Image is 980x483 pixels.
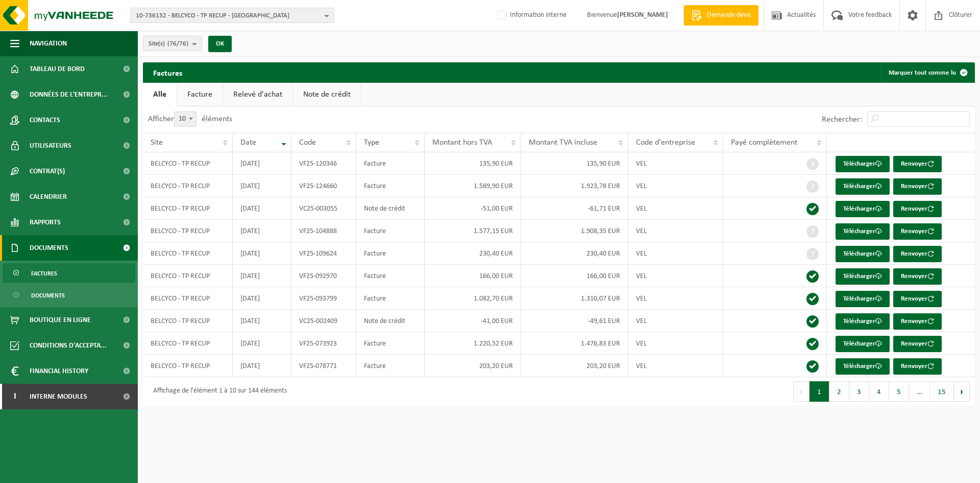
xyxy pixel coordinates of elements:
td: -41,00 EUR [425,310,521,332]
td: -49,61 EUR [521,310,628,332]
td: VF25-078771 [291,355,356,377]
td: VF25-092970 [291,265,356,287]
button: 10-736132 - BELCYCO - TP RECUP - [GEOGRAPHIC_DATA] [130,8,334,23]
td: 135,90 EUR [425,152,521,175]
td: VEL [628,287,724,310]
td: [DATE] [233,220,291,242]
button: 15 [930,381,954,402]
span: Documents [31,286,65,305]
td: BELCYCO - TP RECUP [143,287,233,310]
td: Facture [356,175,425,197]
span: Contacts [30,107,60,133]
span: Date [240,139,256,147]
span: Code [299,139,316,147]
td: VF25-120346 [291,152,356,175]
button: Renvoyer [893,246,942,262]
td: Facture [356,265,425,287]
td: 203,20 EUR [521,355,628,377]
td: 203,20 EUR [425,355,521,377]
button: Marquer tout comme lu [880,62,974,83]
td: [DATE] [233,242,291,265]
button: Renvoyer [893,358,942,375]
div: Affichage de l'élément 1 à 10 sur 144 éléments [148,382,287,401]
td: 1.577,15 EUR [425,220,521,242]
span: Payé complètement [731,139,797,147]
button: Renvoyer [893,336,942,352]
label: Information interne [496,8,567,23]
span: Calendrier [30,184,67,210]
td: 1.908,35 EUR [521,220,628,242]
strong: [PERSON_NAME] [617,11,668,19]
td: VEL [628,152,724,175]
a: Note de crédit [293,83,361,106]
td: 1.310,07 EUR [521,287,628,310]
td: VF25-073923 [291,332,356,355]
span: Utilisateurs [30,133,71,158]
a: Facture [177,83,223,106]
span: Montant TVA incluse [529,139,597,147]
a: Télécharger [836,156,890,172]
td: Facture [356,152,425,175]
td: 166,00 EUR [521,265,628,287]
td: BELCYCO - TP RECUP [143,310,233,332]
td: BELCYCO - TP RECUP [143,355,233,377]
label: Afficher éléments [148,115,232,123]
td: [DATE] [233,175,291,197]
td: 1.476,83 EUR [521,332,628,355]
td: VEL [628,175,724,197]
td: BELCYCO - TP RECUP [143,265,233,287]
span: 10 [175,112,196,126]
td: 1.923,78 EUR [521,175,628,197]
td: [DATE] [233,197,291,220]
span: I [10,384,19,409]
count: (76/76) [167,40,188,47]
button: Renvoyer [893,268,942,285]
td: Facture [356,220,425,242]
span: Financial History [30,358,88,384]
td: BELCYCO - TP RECUP [143,332,233,355]
span: Demande devis [704,10,753,20]
button: 2 [829,381,849,402]
button: Site(s)(76/76) [143,36,202,51]
span: Documents [30,235,68,261]
a: Relevé d'achat [223,83,292,106]
a: Documents [3,285,135,305]
span: Boutique en ligne [30,307,91,333]
span: Montant hors TVA [432,139,492,147]
td: Note de crédit [356,197,425,220]
a: Télécharger [836,358,890,375]
button: Renvoyer [893,156,942,172]
button: Renvoyer [893,313,942,330]
button: OK [208,36,232,52]
td: [DATE] [233,310,291,332]
span: Site(s) [149,36,188,52]
button: Next [954,381,970,402]
a: Factures [3,263,135,283]
a: Alle [143,83,177,106]
span: Rapports [30,210,61,235]
td: 230,40 EUR [521,242,628,265]
td: [DATE] [233,332,291,355]
td: Facture [356,355,425,377]
a: Demande devis [683,5,758,26]
span: Site [151,139,163,147]
td: 1.589,90 EUR [425,175,521,197]
td: VEL [628,265,724,287]
td: VEL [628,220,724,242]
button: 4 [869,381,889,402]
span: Factures [31,264,57,283]
td: Note de crédit [356,310,425,332]
td: [DATE] [233,265,291,287]
td: [DATE] [233,152,291,175]
button: Renvoyer [893,178,942,195]
td: VEL [628,355,724,377]
button: Previous [793,381,810,402]
td: 1.082,70 EUR [425,287,521,310]
a: Télécharger [836,336,890,352]
td: VF25-104888 [291,220,356,242]
td: Facture [356,287,425,310]
a: Télécharger [836,223,890,240]
td: -61,71 EUR [521,197,628,220]
td: [DATE] [233,355,291,377]
td: [DATE] [233,287,291,310]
